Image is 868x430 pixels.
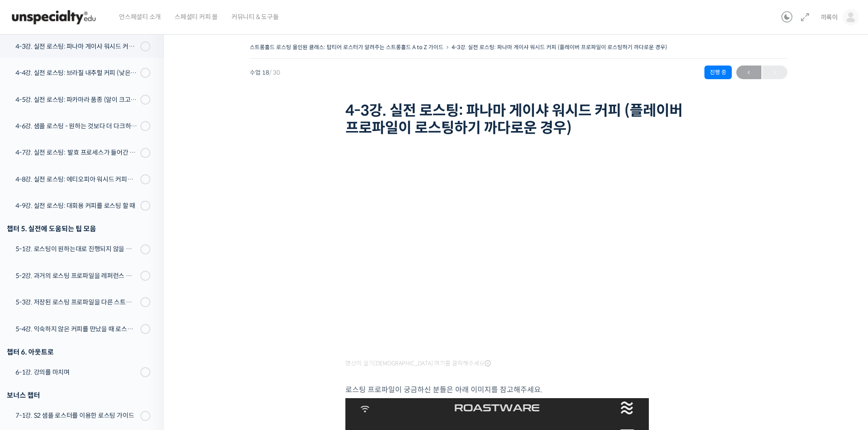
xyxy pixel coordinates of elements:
[83,303,94,310] span: 대화
[15,367,138,377] div: 6-1강. 강의를 마치며
[15,174,138,184] div: 4-8강. 실전 로스팅: 에티오피아 워시드 커피를 에스프레소용으로 로스팅 할 때
[250,70,280,76] span: 수업 18
[736,66,761,79] span: ←
[15,95,138,105] div: 4-5강. 실전 로스팅: 파카마라 품종 (알이 크고 산지에서 건조가 고르게 되기 힘든 경우)
[29,302,34,309] span: 홈
[15,201,138,211] div: 4-9강. 실전 로스팅: 대회용 커피를 로스팅 할 때
[15,244,138,254] div: 5-1강. 로스팅이 원하는대로 진행되지 않을 때, 일관성이 떨어질 때
[250,44,443,51] a: 스트롱홀드 로스팅 올인원 클래스: 탑티어 로스터가 알려주는 스트롱홀드 A to Z 가이드
[60,288,118,311] a: 대화
[345,102,692,137] h1: 4-3강. 실전 로스팅: 파나마 게이샤 워시드 커피 (플레이버 프로파일이 로스팅하기 까다로운 경우)
[821,13,838,21] span: 끼룩이
[7,223,150,235] div: 챕터 5. 실전에 도움되는 팁 모음
[15,324,138,334] div: 5-4강. 익숙하지 않은 커피를 만났을 때 로스팅 전략 세우는 방법
[15,297,138,307] div: 5-3강. 저장된 로스팅 프로파일을 다른 스트롱홀드 로스팅 머신에서 적용할 경우에 보정하는 방법
[736,66,761,79] a: ←이전
[269,69,280,76] span: / 30
[3,288,60,311] a: 홈
[7,346,150,358] div: 챕터 6. 아웃트로
[704,66,732,79] div: 진행 중
[7,389,150,401] div: 보너스 챕터
[15,271,138,281] div: 5-2강. 과거의 로스팅 프로파일을 레퍼런스 삼아 리뷰하는 방법
[452,44,667,51] a: 4-3강. 실전 로스팅: 파나마 게이샤 워시드 커피 (플레이버 프로파일이 로스팅하기 까다로운 경우)
[141,302,152,309] span: 설정
[345,384,692,396] p: 로스팅 프로파일이 궁금하신 분들은 아래 이미지를 참고해주세요.
[15,147,138,157] div: 4-7강. 실전 로스팅: 발효 프로세스가 들어간 커피를 필터용으로 로스팅 할 때
[118,288,175,311] a: 설정
[15,41,138,51] div: 4-3강. 실전 로스팅: 파나마 게이샤 워시드 커피 (플레이버 프로파일이 로스팅하기 까다로운 경우)
[345,360,491,367] span: 영상이 끊기[DEMOGRAPHIC_DATA] 여기를 클릭해주세요
[15,68,138,78] div: 4-4강. 실전 로스팅: 브라질 내추럴 커피 (낮은 고도에서 재배되어 당분과 밀도가 낮은 경우)
[15,121,138,131] div: 4-6강. 샘플 로스팅 - 원하는 것보다 더 다크하게 로스팅 하는 이유
[15,410,138,420] div: 7-1강. S2 샘플 로스터를 이용한 로스팅 가이드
